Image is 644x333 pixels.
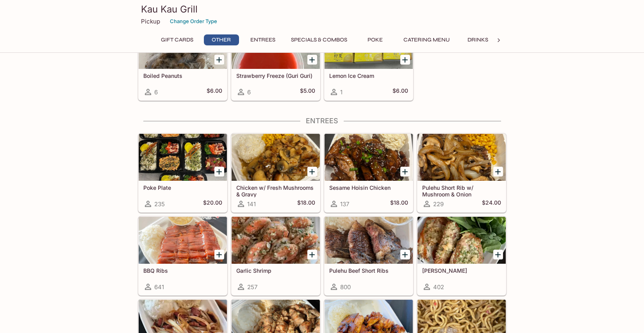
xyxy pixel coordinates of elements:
h5: $6.00 [392,87,408,97]
a: Poke Plate235$20.00 [138,133,227,212]
h5: $20.00 [203,199,222,209]
a: Lemon Ice Cream1$6.00 [324,22,413,101]
div: Chicken w/ Fresh Mushrooms & Gravy [232,134,320,181]
button: Other [204,34,239,45]
h5: $18.00 [390,199,408,209]
button: Add Garlic Ahi [493,250,503,259]
button: Change Order Type [166,15,221,27]
span: 6 [154,88,158,96]
a: Pulehu Beef Short Ribs800 [324,216,413,295]
div: Pulehu Beef Short Ribs [325,217,413,264]
span: 402 [433,283,444,291]
h5: [PERSON_NAME] [422,267,501,274]
button: Drinks [460,34,496,45]
h5: $6.00 [207,87,222,97]
span: 229 [433,200,444,208]
button: Add Lemon Ice Cream [400,55,410,65]
a: Chicken w/ Fresh Mushrooms & Gravy141$18.00 [231,133,320,212]
button: Specials & Combos [287,34,351,45]
h5: Pulehu Beef Short Ribs [329,267,408,274]
button: Add Chicken w/ Fresh Mushrooms & Gravy [307,167,317,176]
span: 6 [247,88,251,96]
button: Add BBQ Ribs [214,250,224,259]
div: Poke Plate [139,134,227,181]
button: Poke [358,34,393,45]
span: 641 [154,283,164,291]
div: Sesame Hoisin Chicken [325,134,413,181]
a: Strawberry Freeze (Guri Guri)6$5.00 [231,22,320,101]
div: Pulehu Short Rib w/ Mushroom & Onion [417,134,506,181]
a: Boiled Peanuts6$6.00 [138,22,227,101]
button: Gift Cards [157,34,198,45]
h5: Chicken w/ Fresh Mushrooms & Gravy [236,184,315,197]
h3: Kau Kau Grill [141,3,503,15]
span: 800 [340,283,351,291]
span: 257 [247,283,257,291]
h5: $24.00 [482,199,501,209]
a: Pulehu Short Rib w/ Mushroom & Onion229$24.00 [417,133,506,212]
h5: Strawberry Freeze (Guri Guri) [236,72,315,79]
button: Entrees [245,34,280,45]
div: BBQ Ribs [139,217,227,264]
div: Boiled Peanuts [139,22,227,69]
h5: Lemon Ice Cream [329,72,408,79]
h5: Sesame Hoisin Chicken [329,184,408,191]
h5: $5.00 [300,87,315,97]
div: Lemon Ice Cream [325,22,413,69]
h5: Poke Plate [143,184,222,191]
button: Add Pulehu Beef Short Ribs [400,250,410,259]
button: Add Pulehu Short Rib w/ Mushroom & Onion [493,167,503,176]
button: Add Garlic Shrimp [307,250,317,259]
span: 235 [154,200,165,208]
a: Sesame Hoisin Chicken137$18.00 [324,133,413,212]
div: Garlic Ahi [417,217,506,264]
h5: Boiled Peanuts [143,72,222,79]
a: [PERSON_NAME]402 [417,216,506,295]
h5: BBQ Ribs [143,267,222,274]
p: Pickup [141,18,160,25]
h5: Pulehu Short Rib w/ Mushroom & Onion [422,184,501,197]
span: 1 [340,88,343,96]
div: Garlic Shrimp [232,217,320,264]
button: Add Sesame Hoisin Chicken [400,167,410,176]
h5: Garlic Shrimp [236,267,315,274]
span: 141 [247,200,256,208]
h4: Entrees [138,117,507,125]
span: 137 [340,200,349,208]
button: Add Strawberry Freeze (Guri Guri) [307,55,317,65]
a: BBQ Ribs641 [138,216,227,295]
h5: $18.00 [297,199,315,209]
a: Garlic Shrimp257 [231,216,320,295]
button: Add Boiled Peanuts [214,55,224,65]
button: Add Poke Plate [214,167,224,176]
button: Catering Menu [399,34,454,45]
div: Strawberry Freeze (Guri Guri) [232,22,320,69]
